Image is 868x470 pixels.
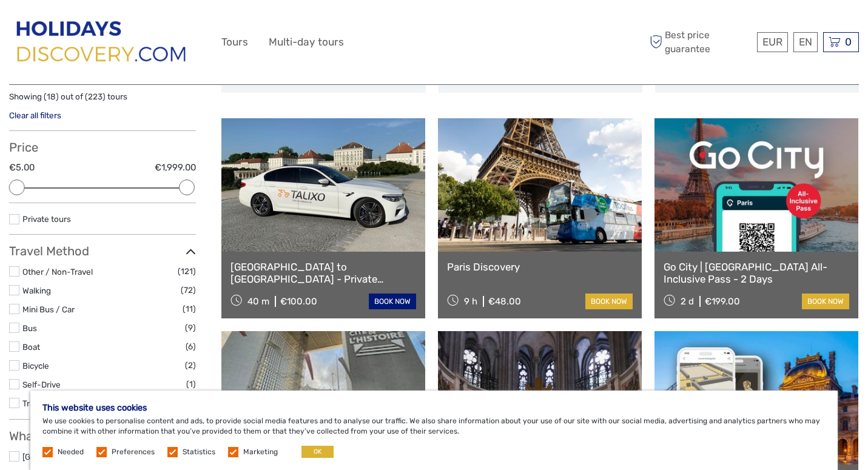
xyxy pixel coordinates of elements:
a: Boat [22,342,40,352]
a: Clear all filters [9,110,61,120]
span: (1) [186,377,196,391]
a: Other / Non-Travel [22,267,93,277]
a: Bus [22,323,37,333]
span: 40 m [247,296,269,307]
span: (72) [181,283,196,297]
a: Train [22,398,41,408]
a: book now [802,294,849,309]
a: book now [369,294,416,309]
label: 223 [88,91,103,102]
div: EN [793,32,818,52]
label: Needed [58,447,84,457]
a: Walking [22,286,51,295]
span: 2 d [681,296,694,307]
span: (121) [178,264,196,278]
h3: Price [9,140,196,155]
span: (11) [183,302,196,316]
h5: This website uses cookies [42,403,826,413]
label: €5.00 [9,161,35,174]
div: Showing ( ) out of ( ) tours [9,91,196,110]
div: We use cookies to personalise content and ads, to provide social media features and to analyse ou... [30,391,838,470]
span: (2) [185,358,196,372]
div: €48.00 [488,296,521,307]
a: Bicycle [22,361,49,371]
div: €199.00 [705,296,740,307]
button: OK [301,446,334,458]
span: 0 [843,36,853,48]
a: Private tours [22,214,71,224]
a: Self-Drive [22,380,61,389]
a: Go City | [GEOGRAPHIC_DATA] All-Inclusive Pass - 2 Days [664,261,849,286]
div: €100.00 [280,296,317,307]
label: €1,999.00 [155,161,196,174]
a: Tours [221,33,248,51]
p: We're away right now. Please check back later! [17,21,137,31]
span: Best price guarantee [647,29,754,55]
a: book now [585,294,633,309]
button: Open LiveChat chat widget [140,19,154,33]
a: [GEOGRAPHIC_DATA] [22,452,105,462]
label: Statistics [183,447,215,457]
a: [GEOGRAPHIC_DATA] to [GEOGRAPHIC_DATA] - Private Transfer (CDG) [230,261,416,286]
span: (6) [186,340,196,354]
h3: Travel Method [9,244,196,258]
label: Preferences [112,447,155,457]
a: Multi-day tours [269,33,344,51]
label: Marketing [243,447,278,457]
label: 18 [47,91,56,102]
a: Mini Bus / Car [22,304,75,314]
span: EUR [762,36,782,48]
a: Paris Discovery [447,261,633,273]
span: 9 h [464,296,477,307]
span: (9) [185,321,196,335]
h3: What do you want to see? [9,429,196,443]
img: 2849-66674d71-96b1-4d9c-b928-d961c8bc93f0_logo_big.png [9,13,196,70]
